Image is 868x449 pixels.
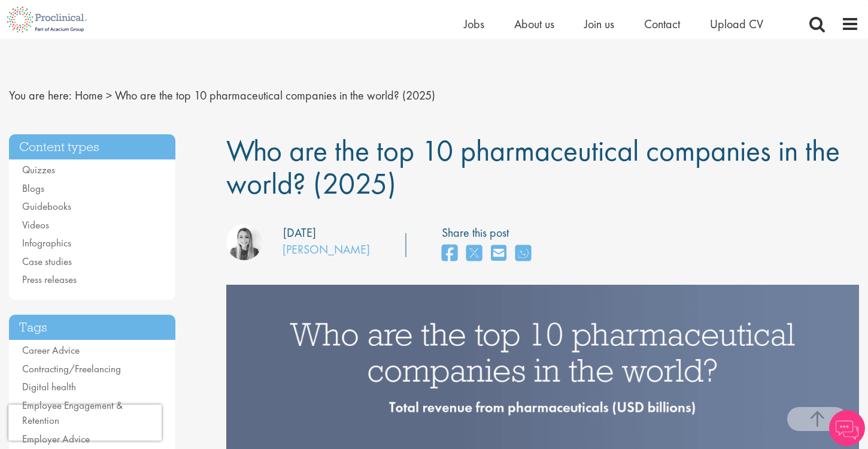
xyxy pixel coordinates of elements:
[22,255,72,268] a: Case studies
[22,218,49,231] a: Videos
[22,380,76,393] a: Digital health
[515,241,531,267] a: share on whats app
[283,224,316,242] div: [DATE]
[9,134,175,160] h3: Content types
[22,273,77,286] a: Press releases
[584,16,614,32] a: Join us
[75,88,103,103] a: breadcrumb link
[22,343,80,357] a: Career Advice
[283,242,370,257] a: [PERSON_NAME]
[22,236,71,249] a: Infographics
[22,432,90,445] a: Employer Advice
[115,88,435,103] span: Who are the top 10 pharmaceutical companies in the world? (2025)
[106,88,112,103] span: >
[22,362,121,375] a: Contracting/Freelancing
[466,241,482,267] a: share on twitter
[8,405,162,441] iframe: reCAPTCHA
[710,16,763,32] a: Upload CV
[442,241,457,267] a: share on facebook
[829,410,865,446] img: Chatbot
[22,200,71,213] a: Guidebooks
[491,241,506,267] a: share on email
[9,88,72,103] span: You are here:
[22,163,55,176] a: Quizzes
[514,16,554,32] a: About us
[442,224,537,242] label: Share this post
[226,131,840,203] span: Who are the top 10 pharmaceutical companies in the world? (2025)
[22,399,123,427] a: Employee Engagement & Retention
[22,182,44,195] a: Blogs
[9,315,175,340] h3: Tags
[226,224,262,260] img: Hannah Burke
[644,16,680,32] a: Contact
[464,16,484,32] a: Jobs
